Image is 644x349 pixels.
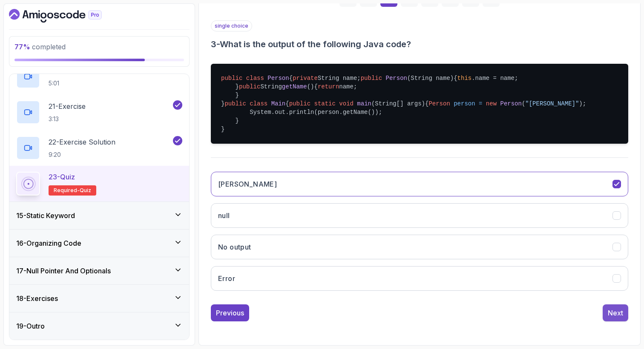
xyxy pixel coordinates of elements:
h3: 16 - Organizing Code [16,238,81,248]
span: void [339,100,354,107]
button: Previous [211,304,249,321]
span: person [454,100,475,107]
span: = [479,100,482,107]
span: class [250,100,267,107]
h3: 17 - Null Pointer And Optionals [16,266,111,276]
button: 18-Exercises [9,285,189,312]
span: return [318,83,339,90]
h3: 15 - Static Keyword [16,210,75,221]
button: 16-Organizing Code [9,230,189,257]
span: new [486,100,497,107]
span: (String name) [407,75,454,82]
span: public [221,75,242,82]
button: Alice [211,172,628,196]
span: public [224,100,246,107]
span: public [361,75,382,82]
button: 23-QuizRequired-quiz [16,172,182,196]
span: Person [500,100,521,107]
span: Person [267,75,289,82]
button: Error [211,266,628,291]
button: 21-Exercise3:13 [16,100,182,124]
button: null [211,203,628,228]
button: Next [603,304,628,321]
h3: null [218,210,230,221]
span: "[PERSON_NAME]" [525,100,579,107]
span: getName [282,83,307,90]
span: Person [428,100,450,107]
h3: 3 - What is the output of the following Java code? [211,38,628,50]
p: 23 - Quiz [49,172,75,182]
h3: 18 - Exercises [16,293,58,304]
span: Required- [54,187,80,194]
a: Dashboard [9,9,121,23]
p: 3:13 [49,115,86,123]
span: quiz [80,187,91,194]
span: Main [271,100,286,107]
h3: Error [218,273,235,284]
span: () [307,83,314,90]
button: 17-Null Pointer And Optionals [9,257,189,284]
h3: [PERSON_NAME] [218,179,277,189]
span: main [357,100,371,107]
span: public [239,83,260,90]
button: 20-Java Bean5:01 [16,65,182,88]
button: 22-Exercise Solution9:20 [16,136,182,160]
p: 9:20 [49,150,115,159]
button: 15-Static Keyword [9,202,189,229]
span: completed [14,43,66,51]
h3: No output [218,242,251,252]
span: class [246,75,264,82]
span: private [293,75,318,82]
span: static [314,100,336,107]
button: 19-Outro [9,312,189,340]
p: single choice [211,20,252,31]
h3: 19 - Outro [16,321,45,331]
p: 22 - Exercise Solution [49,137,115,147]
p: 21 - Exercise [49,101,86,111]
div: Previous [216,308,244,318]
button: No output [211,235,628,259]
span: public [289,100,310,107]
span: 77 % [14,43,30,51]
span: (String[] args) [371,100,425,107]
span: Person [386,75,407,82]
p: 5:01 [49,79,94,88]
div: Next [608,308,623,318]
span: this [457,75,472,82]
pre: { String name; { .name = name; } String { name; } } { { ( ); System.out.println(person.getName())... [211,64,628,144]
